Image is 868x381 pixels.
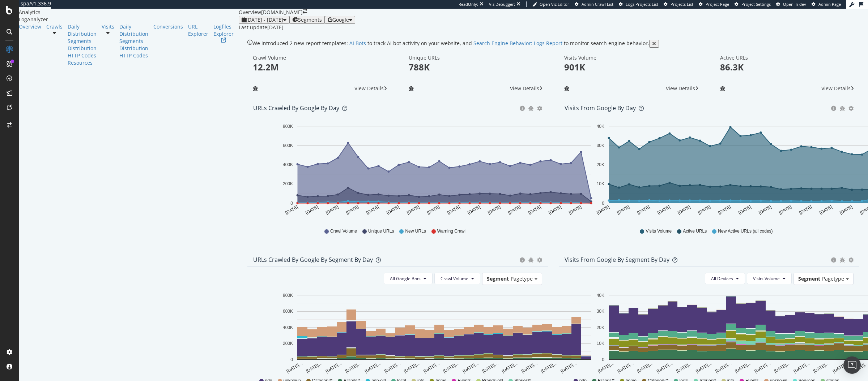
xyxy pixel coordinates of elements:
[487,275,509,282] span: Segment
[68,59,97,66] a: Resources
[848,257,854,263] div: gear
[239,9,261,16] div: Overview
[246,16,283,23] span: [DATE] - [DATE]
[683,228,707,234] span: Active URLs
[597,293,604,298] text: 40K
[718,228,773,234] span: New Active URLs (all codes)
[283,124,293,129] text: 800K
[290,357,293,362] text: 0
[540,1,569,7] span: Open Viz Editor
[298,17,322,23] span: Segments
[565,104,636,112] div: Visits from Google by day
[406,204,420,216] text: [DATE]
[325,204,339,216] text: [DATE]
[818,1,841,7] span: Admin Page
[735,1,771,7] a: Project Settings
[619,1,658,7] a: Logs Projects List
[467,204,481,216] text: [DATE]
[626,1,658,7] span: Logs Projects List
[102,23,114,30] div: Visits
[473,40,562,47] a: Search Engine Behavior: Logs Report
[409,55,543,61] div: Unique URLs
[528,106,533,111] div: bug
[527,204,542,216] text: [DATE]
[409,86,414,91] div: bug
[283,309,293,314] text: 600K
[831,106,836,111] div: circle-info
[798,275,820,282] span: Segment
[507,204,522,216] text: [DATE]
[325,16,355,24] button: Google
[720,55,854,61] div: Active URLs
[664,1,693,7] a: Projects List
[267,24,284,31] div: [DATE]
[239,16,289,24] button: [DATE] - [DATE]
[616,204,630,216] text: [DATE]
[812,1,841,7] a: Admin Page
[520,106,525,111] div: circle-info
[303,9,307,14] div: arrow-right-arrow-left
[778,204,792,216] text: [DATE]
[489,1,515,7] div: Viz Debugger:
[711,276,733,282] span: All Devices
[511,275,533,282] span: Pagetype
[737,204,752,216] text: [DATE]
[330,228,357,234] span: Crawl Volume
[19,23,41,30] a: Overview
[283,182,293,187] text: 200K
[706,1,729,7] span: Project Page
[253,121,621,221] svg: A chart.
[283,325,293,330] text: 400K
[818,204,833,216] text: [DATE]
[597,182,604,187] text: 10K
[646,228,672,234] span: Visits Volume
[564,55,698,61] div: Visits Volume
[119,23,148,38] a: Daily Distribution
[68,52,97,59] div: HTTP Codes
[666,85,695,92] span: View Details
[253,291,621,374] svg: A chart.
[365,204,380,216] text: [DATE]
[747,273,792,284] button: Visits Volume
[188,23,208,38] a: URL Explorer
[368,228,394,234] span: Unique URLs
[717,204,732,216] text: [DATE]
[565,256,669,263] div: Visits from Google By Segment By Day
[119,38,148,52] div: Segments Distribution
[575,1,613,7] a: Admin Crawl List
[520,257,525,263] div: circle-info
[46,23,63,30] a: Crawls
[487,204,501,216] text: [DATE]
[253,55,387,61] div: Crawl Volume
[253,61,387,73] p: 12.2M
[19,16,239,23] div: LogAnalyzer
[459,1,478,7] div: ReadOnly:
[597,341,604,346] text: 10K
[247,40,859,48] div: info banner
[261,9,303,16] div: [DOMAIN_NAME]
[437,228,465,234] span: Warning Crawl
[597,143,604,148] text: 30K
[705,273,745,284] button: All Devices
[699,1,729,7] a: Project Page
[426,204,441,216] text: [DATE]
[349,40,366,47] a: AI Bots
[564,86,569,91] div: bug
[596,204,610,216] text: [DATE]
[582,1,613,7] span: Admin Crawl List
[332,16,349,23] span: Google
[597,309,604,314] text: 30K
[564,61,698,73] p: 901K
[597,162,604,167] text: 20K
[68,23,97,38] div: Daily Distribution
[597,124,604,129] text: 40K
[283,341,293,346] text: 200K
[446,204,461,216] text: [DATE]
[289,16,325,24] button: Segments
[434,273,480,284] button: Crawl Volume
[597,325,604,330] text: 20K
